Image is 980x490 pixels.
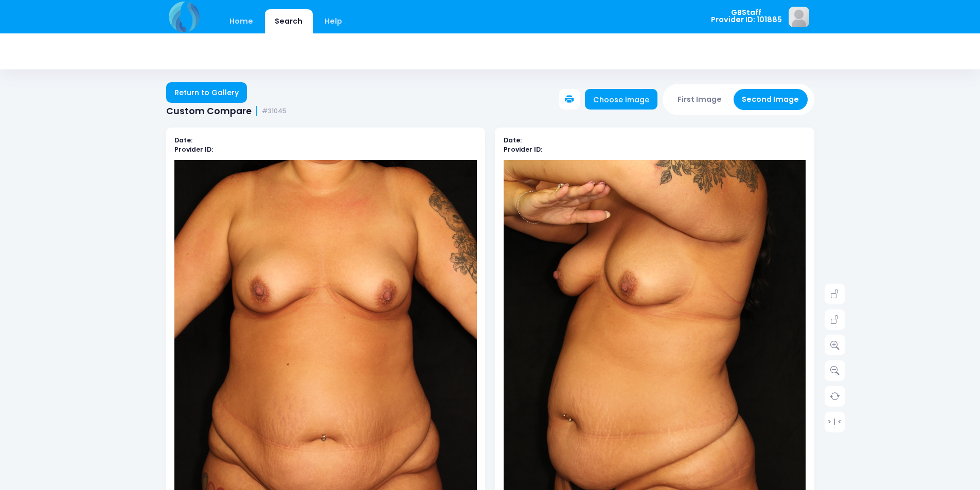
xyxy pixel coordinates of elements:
a: > | < [825,411,845,432]
b: Date: [174,136,192,144]
b: Provider ID: [504,145,542,154]
img: image [789,7,809,27]
b: Date: [504,136,522,144]
a: Home [220,9,263,33]
a: Return to Gallery [166,82,247,103]
small: #31045 [262,107,287,115]
b: Provider ID: [174,145,213,154]
a: Search [265,9,313,33]
a: Choose image [585,89,658,110]
span: Custom Compare [166,106,252,117]
span: GBStaff Provider ID: 101885 [711,9,782,24]
button: Second Image [734,89,808,110]
a: Help [314,9,352,33]
button: First Image [669,89,730,110]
